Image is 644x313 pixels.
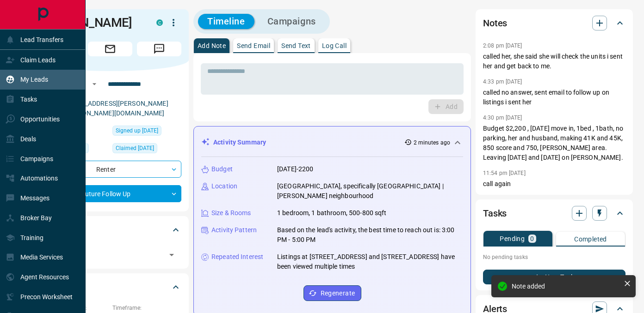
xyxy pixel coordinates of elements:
[116,144,154,153] span: Claimed [DATE]
[277,164,313,174] p: [DATE]-2200
[483,170,526,176] p: 11:54 pm [DATE]
[277,181,463,201] p: [GEOGRAPHIC_DATA], specifically [GEOGRAPHIC_DATA] | [PERSON_NAME] neighbourhood
[277,208,387,218] p: 1 bedroom, 1 bathroom, 500-800 sqft
[322,42,347,49] p: Log Call
[500,235,525,242] p: Pending
[277,225,463,245] p: Based on the lead's activity, the best time to reach out is: 3:00 PM - 5:00 PM
[483,250,625,264] p: No pending tasks
[39,161,181,178] div: Renter
[483,202,625,224] div: Tasks
[116,126,158,135] span: Signed up [DATE]
[137,42,181,56] span: Message
[483,124,625,163] p: Budget $2,200 , [DATE] move in, 1bed , 1bath, no parking, her and husband, making 41K and 45K, 85...
[483,16,507,30] h2: Notes
[198,14,254,29] button: Timeline
[483,52,625,71] p: called her, she said she will check the units i sent her and get back to me.
[165,248,178,261] button: Open
[201,134,463,151] div: Activity Summary2 minutes ago
[512,283,620,290] div: Note added
[483,42,522,49] p: 2:08 pm [DATE]
[211,208,251,218] p: Size & Rooms
[39,185,181,202] div: Future Follow Up
[483,270,625,284] button: New Task
[112,143,181,156] div: Sat Aug 02 2025
[574,236,607,242] p: Completed
[483,114,522,121] p: 4:30 pm [DATE]
[211,181,237,191] p: Location
[213,138,266,147] p: Activity Summary
[483,206,507,221] h2: Tasks
[211,252,263,262] p: Repeated Interest
[483,12,625,34] div: Notes
[483,78,522,85] p: 4:33 pm [DATE]
[483,88,625,107] p: called no answer, sent email to follow up on listings i sent her
[530,235,534,242] p: 0
[483,179,625,189] p: call again
[88,42,132,56] span: Email
[237,42,270,49] p: Send Email
[89,78,100,90] button: Open
[281,42,311,49] p: Send Text
[211,225,257,235] p: Activity Pattern
[39,276,181,298] div: Criteria
[156,19,163,26] div: condos.ca
[211,164,233,174] p: Budget
[303,285,361,301] button: Regenerate
[198,42,226,49] p: Add Note
[414,138,450,147] p: 2 minutes ago
[112,304,181,312] p: Timeframe:
[277,252,463,271] p: Listings at [STREET_ADDRESS] and [STREET_ADDRESS] have been viewed multiple times
[112,126,181,138] div: Sat Aug 02 2025
[39,15,142,30] h1: [PERSON_NAME]
[39,219,181,241] div: Tags
[64,100,168,117] a: [EMAIL_ADDRESS][PERSON_NAME][PERSON_NAME][DOMAIN_NAME]
[258,14,325,29] button: Campaigns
